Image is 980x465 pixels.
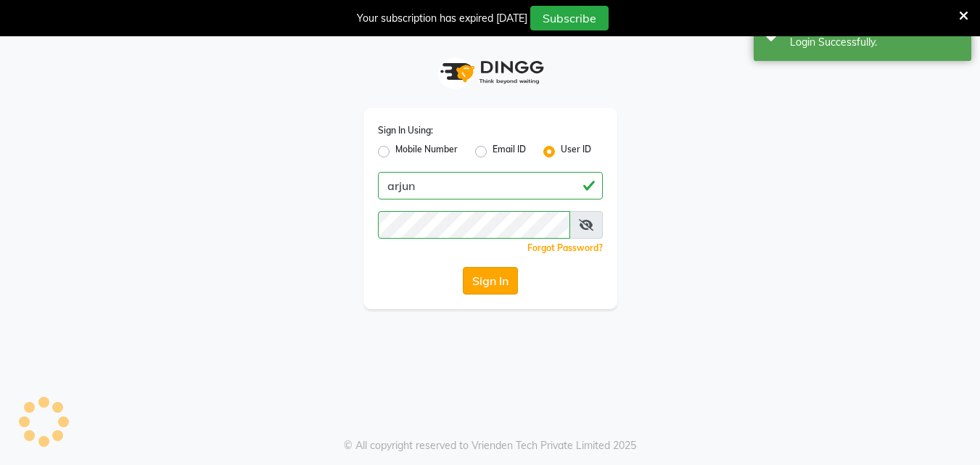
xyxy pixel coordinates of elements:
[463,267,518,295] button: Sign In
[432,51,548,94] img: logo1.svg
[378,172,603,199] input: Username
[790,35,960,50] div: Login Successfully.
[493,143,526,160] label: Email ID
[527,242,603,253] a: Forgot Password?
[395,143,458,160] label: Mobile Number
[378,124,433,137] label: Sign In Using:
[530,6,609,30] button: Subscribe
[378,211,570,239] input: Username
[357,11,527,26] div: Your subscription has expired [DATE]
[561,143,591,160] label: User ID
